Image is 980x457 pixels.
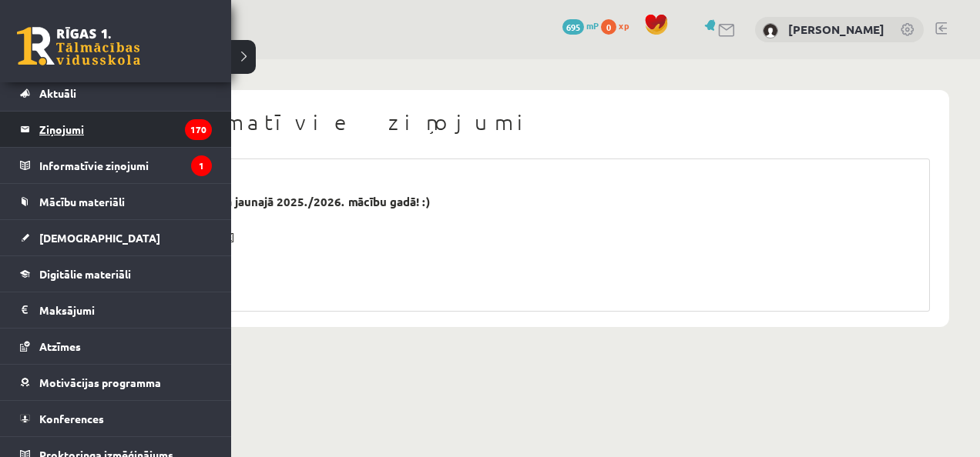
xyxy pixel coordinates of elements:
[120,229,921,245] div: [URL][DOMAIN_NAME]
[112,109,930,135] h1: Informatīvie ziņojumi
[562,19,584,35] span: 695
[39,375,161,389] span: Motivācijas programma
[763,23,778,38] img: Dainis Druva
[20,401,212,436] a: Konferences
[39,112,212,147] legend: Ziņojumi
[39,292,212,328] legend: Maksājumi
[586,19,599,32] span: mP
[39,195,125,208] span: Mācību materiāli
[185,119,212,140] i: 170
[39,148,212,183] legend: Informatīvie ziņojumi
[619,19,629,32] span: xp
[20,184,212,219] a: Mācību materiāli
[132,193,910,211] div: Direktores uzruna jaunajā 2025./2026. mācību gadā! :)
[39,267,131,281] span: Digitālie materiāli
[20,365,212,400] a: Motivācijas programma
[39,339,81,353] span: Atzīmes
[601,19,636,32] a: 0 xp
[39,231,160,245] span: [DEMOGRAPHIC_DATA]
[20,220,212,255] a: [DEMOGRAPHIC_DATA]
[39,86,76,100] span: Aktuāli
[20,329,212,364] a: Atzīmes
[20,75,212,111] a: Aktuāli
[562,19,599,32] a: 695 mP
[20,292,212,328] a: Maksājumi
[788,22,884,37] a: [PERSON_NAME]
[601,19,616,35] span: 0
[20,148,212,183] a: Informatīvie ziņojumi1
[20,256,212,292] a: Digitālie materiāli
[39,412,104,425] span: Konferences
[17,27,140,65] a: Rīgas 1. Tālmācības vidusskola
[120,178,921,194] div: [DATE] 19:47:59
[20,112,212,147] a: Ziņojumi170
[191,155,212,176] i: 1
